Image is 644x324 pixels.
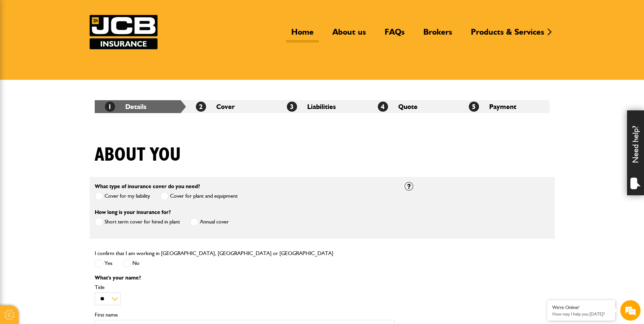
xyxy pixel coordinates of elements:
[196,102,206,112] span: 2
[459,100,550,113] li: Payment
[95,192,150,200] label: Cover for my liability
[627,110,644,195] div: Need help?
[95,210,171,215] label: How long is your insurance for?
[552,305,610,310] div: We're Online!
[95,285,394,290] label: Title
[378,102,388,112] span: 4
[95,251,333,256] label: I confirm that I am working in [GEOGRAPHIC_DATA], [GEOGRAPHIC_DATA] or [GEOGRAPHIC_DATA]
[418,27,457,42] a: Brokers
[466,27,549,42] a: Products & Services
[111,3,128,20] div: Minimize live chat window
[90,15,158,49] img: JCB Insurance Services logo
[123,259,140,268] label: No
[9,63,124,78] input: Enter your last name
[95,275,394,281] p: What's your name?
[95,100,186,113] li: Details
[160,192,238,200] label: Cover for plant and equipment
[287,102,297,112] span: 3
[469,102,479,112] span: 5
[95,144,181,166] h1: About you
[9,103,124,118] input: Enter your phone number
[368,100,459,113] li: Quote
[9,83,124,98] input: Enter your email address
[90,15,158,49] a: JCB Insurance Services
[105,102,115,112] span: 1
[327,27,371,42] a: About us
[186,100,277,113] li: Cover
[277,100,368,113] li: Liabilities
[286,27,319,42] a: Home
[95,184,200,189] label: What type of insurance cover do you need?
[92,209,123,218] em: Start Chat
[552,311,610,317] p: How may I help you today?
[380,27,410,42] a: FAQs
[95,259,112,268] label: Yes
[95,312,394,318] label: First name
[190,218,229,226] label: Annual cover
[95,218,180,226] label: Short term cover for hired in plant
[35,38,114,47] div: Chat with us now
[9,123,124,203] textarea: Type your message and hit 'Enter'
[12,38,29,47] img: d_20077148190_company_1631870298795_20077148190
